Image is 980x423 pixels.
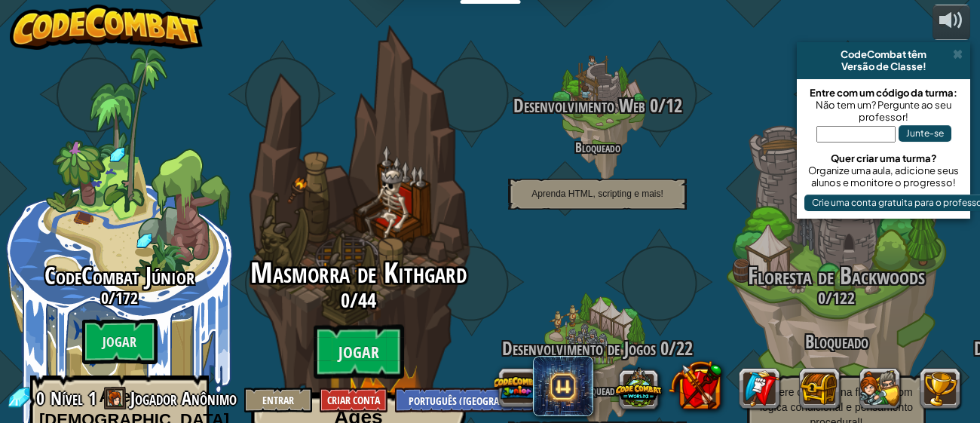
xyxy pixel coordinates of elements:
[717,332,956,352] h3: Bloqueado
[656,336,669,361] span: 0
[101,287,109,309] span: 0
[358,287,376,314] span: 44
[933,5,970,40] button: Ajuste o volume
[803,48,964,60] div: CodeCombat têm
[250,253,467,293] span: Masmorra de Kithgard
[341,287,350,314] span: 0
[478,140,717,155] h4: Bloqueado
[320,388,387,412] button: Criar Conta
[804,99,963,123] div: Não tem um? Pergunte ao seu professor!
[899,125,951,142] button: Junte-se
[51,386,83,411] span: Nível
[804,87,963,99] div: Entre com um código da turma:
[531,189,663,199] span: Aprenda HTML, scripting e mais!
[478,96,717,116] h3: /
[804,152,963,164] div: Quer criar uma turma?
[36,386,49,410] span: 0
[314,325,404,379] btn: Jogar
[717,289,956,307] h3: /
[10,5,203,50] img: CodeCombat - Learn how to code by playing a game
[832,287,855,309] span: 122
[748,259,925,292] span: Floresta de Backwoods
[804,164,963,189] div: Organize uma aula, adicione seus alunos e monitore o progresso!
[88,386,96,410] span: 1
[130,386,237,410] span: Jogador Anônimo
[44,259,194,292] span: CodeCombat Júnior
[645,93,658,118] span: 0
[115,287,138,309] span: 172
[478,383,717,397] h4: Bloqueado
[666,93,682,118] span: 12
[676,336,693,361] span: 22
[502,336,656,361] span: Desenvolvimento de Jogos
[803,60,964,72] div: Versão de Classe!
[478,339,717,359] h3: /
[244,388,312,412] button: Entrar
[215,290,501,311] h3: /
[82,319,158,364] btn: Jogar
[818,287,825,309] span: 0
[513,93,645,118] span: Desenvolvimento Web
